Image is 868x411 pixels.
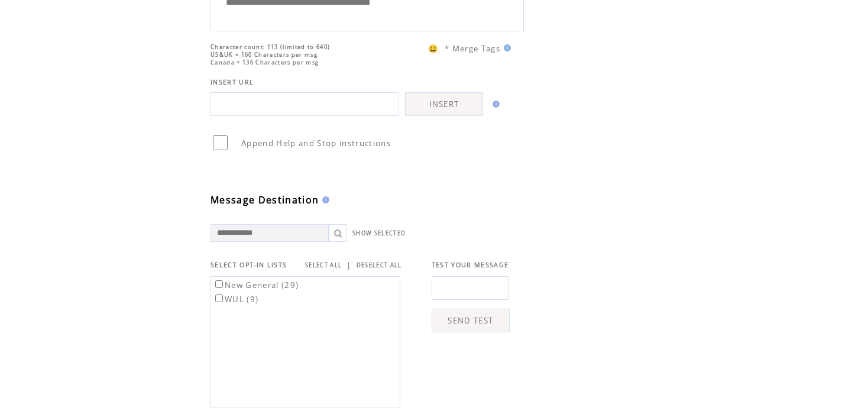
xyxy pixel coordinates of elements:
span: 😀 [428,43,439,54]
label: New General (29) [213,280,299,290]
span: Message Destination [210,193,319,206]
span: Canada = 136 Characters per msg [210,59,319,66]
input: WUL (9) [215,295,223,302]
span: TEST YOUR MESSAGE [432,261,509,269]
img: help.gif [489,101,500,108]
a: SEND TEST [432,309,510,332]
span: SELECT OPT-IN LISTS [210,261,287,269]
a: SHOW SELECTED [352,229,406,237]
a: INSERT [405,92,483,116]
input: New General (29) [215,280,223,288]
span: * Merge Tags [445,43,500,54]
a: DESELECT ALL [357,261,402,269]
span: Character count: 113 (limited to 640) [210,43,330,51]
span: Append Help and Stop instructions [241,138,391,148]
span: INSERT URL [210,78,254,86]
span: | [346,260,351,270]
img: help.gif [319,196,329,203]
a: SELECT ALL [305,261,342,269]
img: help.gif [500,44,511,51]
span: US&UK = 160 Characters per msg [210,51,318,59]
label: WUL (9) [213,294,258,305]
